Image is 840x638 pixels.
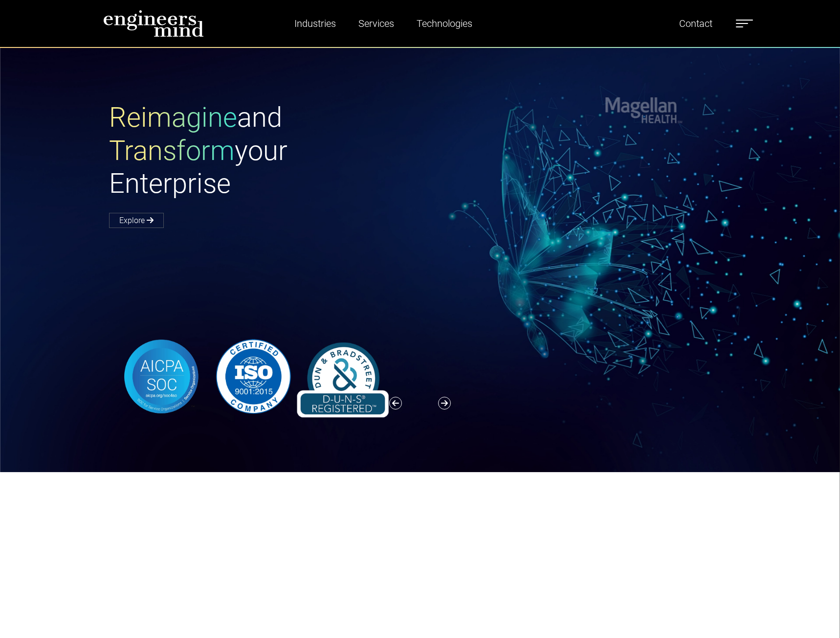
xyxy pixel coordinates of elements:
[354,12,398,35] a: Services
[290,12,340,35] a: Industries
[675,12,716,35] a: Contact
[109,336,396,418] img: banner-logo
[109,101,420,200] h1: and your Enterprise
[109,101,237,134] span: Reimagine
[109,213,164,228] a: Explore
[413,12,476,35] a: Technologies
[103,10,204,37] img: logo
[109,135,235,167] span: Transform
